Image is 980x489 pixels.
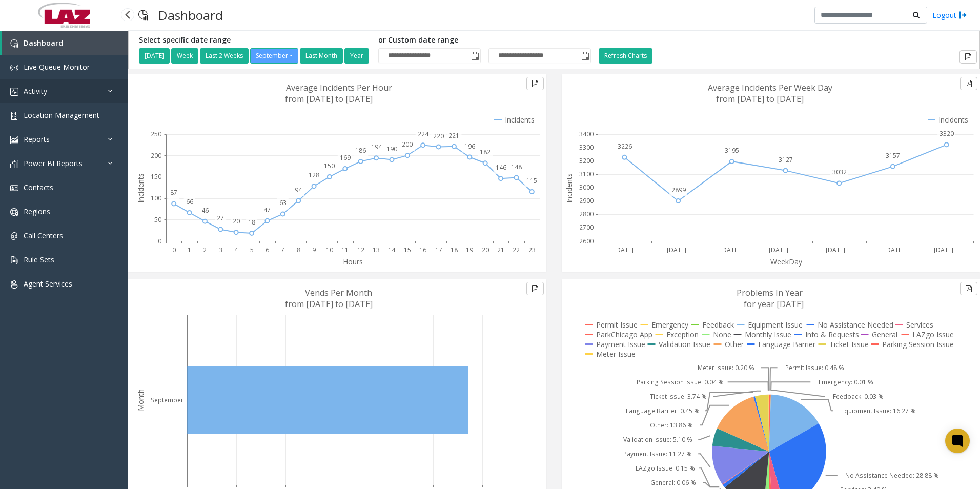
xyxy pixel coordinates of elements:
button: Last Month [300,48,343,64]
button: Refresh Charts [599,48,652,64]
img: 'icon' [10,64,18,72]
text: 194 [371,142,382,151]
text: Feedback: 0.03 % [833,392,884,401]
span: Agent Services [24,279,72,289]
text: 115 [526,176,537,185]
text: Payment Issue: 11.27 % [623,450,692,458]
text: Equipment Issue: 16.27 % [841,406,916,415]
text: 3195 [725,146,739,155]
text: 66 [186,197,193,206]
img: 'icon' [10,280,18,289]
img: 'icon' [10,88,18,96]
text: 8 [297,246,300,254]
text: 21 [497,246,504,254]
text: Incidents [136,173,146,203]
text: 3320 [940,129,954,138]
text: [DATE] [769,246,788,254]
text: 87 [170,188,177,197]
text: 63 [279,198,287,207]
text: 3100 [579,170,594,178]
text: 190 [386,145,397,153]
span: Rule Sets [24,255,54,264]
img: 'icon' [10,39,18,48]
button: Export to pdf [526,77,544,90]
h5: Select specific date range [139,36,371,45]
span: Reports [24,134,50,144]
h3: Dashboard [153,3,228,28]
text: Meter Issue: 0.20 % [698,363,754,372]
text: 3127 [779,155,793,164]
text: 3032 [832,168,847,176]
text: Average Incidents Per Week Day [708,82,832,93]
text: 2700 [579,223,594,232]
text: Permit Issue: 0.48 % [785,363,844,372]
text: 2800 [579,210,594,218]
text: from [DATE] to [DATE] [285,298,373,310]
text: Average Incidents Per Hour [286,82,392,93]
text: [DATE] [884,246,904,254]
span: Regions [24,207,50,216]
button: Export to pdf [526,282,544,295]
text: 18 [451,246,458,254]
text: LAZgo Issue: 0.15 % [636,464,695,473]
text: 1 [188,246,191,254]
text: 182 [480,148,491,156]
text: 200 [402,140,413,149]
text: 20 [233,217,240,226]
img: 'icon' [10,256,18,264]
text: Problems In Year [737,287,803,298]
text: 12 [357,246,364,254]
img: 'icon' [10,232,18,240]
text: 4 [234,246,238,254]
text: 200 [151,151,161,160]
text: 150 [151,172,161,181]
img: pageIcon [138,3,148,28]
text: 14 [388,246,396,254]
text: 3000 [579,183,594,192]
text: Incidents [564,173,574,203]
img: 'icon' [10,184,18,192]
text: Parking Session Issue: 0.04 % [637,378,724,386]
text: Vends Per Month [305,287,372,298]
text: 47 [263,206,271,214]
text: Emergency: 0.01 % [819,378,873,386]
text: 23 [528,246,536,254]
text: 13 [373,246,380,254]
text: 3400 [579,130,594,138]
text: 19 [466,246,473,254]
text: Other: 13.86 % [650,421,693,430]
span: Contacts [24,182,53,192]
text: 2600 [579,237,594,246]
a: Logout [932,10,967,21]
span: Power BI Reports [24,158,83,168]
span: Call Centers [24,231,63,240]
img: 'icon' [10,160,18,168]
text: 6 [266,246,269,254]
img: logout [959,10,967,21]
text: from [DATE] to [DATE] [285,93,373,105]
text: 18 [248,218,255,227]
span: Live Queue Monitor [24,62,90,72]
text: from [DATE] to [DATE] [716,93,804,105]
text: [DATE] [826,246,845,254]
text: September [151,396,183,404]
text: 22 [513,246,520,254]
text: 16 [419,246,426,254]
text: No Assistance Needed: 28.88 % [845,471,939,480]
button: Export to pdf [960,77,977,90]
text: 7 [281,246,284,254]
span: Location Management [24,110,99,120]
img: 'icon' [10,208,18,216]
text: 150 [324,161,335,170]
text: [DATE] [934,246,953,254]
text: 3226 [618,142,632,151]
text: 146 [496,163,506,172]
text: 10 [326,246,333,254]
text: WeekDay [770,257,803,267]
text: for year [DATE] [744,298,804,310]
text: 94 [295,186,302,194]
button: [DATE] [139,48,170,64]
span: Dashboard [24,38,63,48]
text: 100 [151,194,161,202]
text: 5 [250,246,254,254]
